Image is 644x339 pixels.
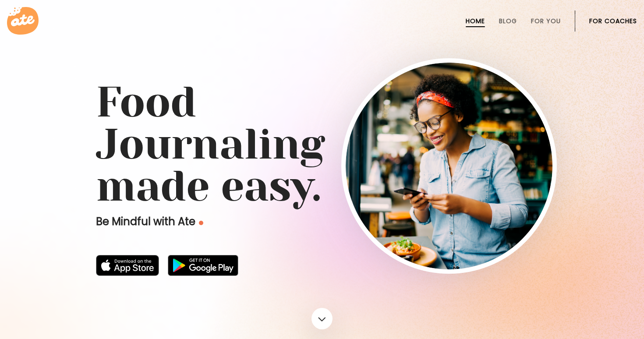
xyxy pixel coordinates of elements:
[96,215,341,229] p: Be Mindful with Ate
[466,18,485,25] a: Home
[96,255,159,276] img: badge-download-apple.svg
[589,18,637,25] a: For Coaches
[168,255,238,276] img: badge-download-google.png
[499,18,517,25] a: Blog
[531,18,561,25] a: For You
[96,81,548,208] h1: Food Journaling made easy.
[346,63,552,269] img: home-hero-img-rounded.png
